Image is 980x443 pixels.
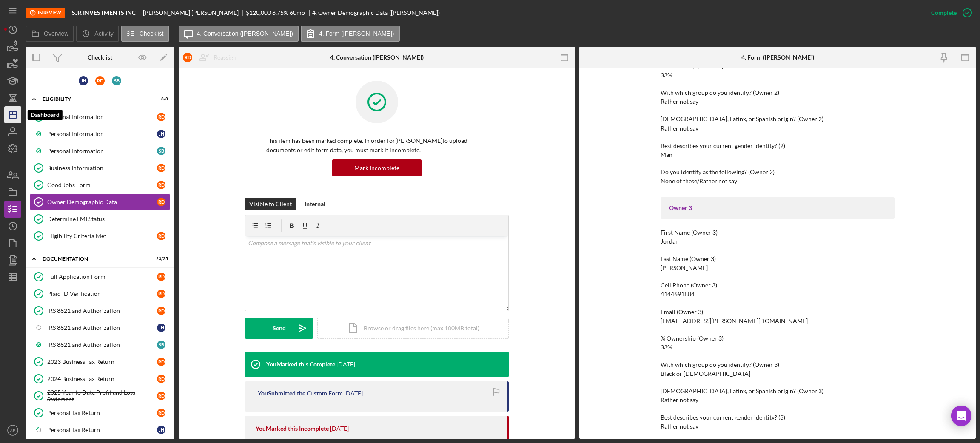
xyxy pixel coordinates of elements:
div: 2024 Business Tax Return [47,375,157,382]
div: Eligibility Criteria Met [47,233,157,239]
label: 4. Form ([PERSON_NAME]) [319,30,394,37]
div: Open Intercom Messenger [951,406,971,426]
a: 2023 Business Tax ReturnRD [30,353,170,370]
a: Personal InformationRD [30,108,170,125]
div: R D [157,198,165,206]
div: [PERSON_NAME] [PERSON_NAME] [143,9,246,16]
div: J H [79,76,88,85]
div: IRS 8821 and Authorization [47,307,157,314]
div: Internal [305,198,325,210]
label: Overview [44,30,68,37]
time: 2025-07-17 20:11 [344,390,363,397]
div: 2023 Business Tax Return [47,358,157,365]
button: Complete [923,4,976,21]
div: 60 mo [290,9,305,16]
div: In Review [26,8,65,18]
a: Good Jobs FormRD [30,176,170,193]
div: With which group do you identify? (Owner 2) [661,89,895,96]
div: Personal Information [47,131,157,137]
div: Business Information [47,165,157,171]
div: Eligibility [43,97,147,102]
div: Last Name (Owner 3) [661,256,895,262]
div: 8.75 % [272,9,288,16]
div: [DEMOGRAPHIC_DATA], Latinx, or Spanish origin? (Owner 3) [661,388,895,395]
div: With which group do you identify? (Owner 3) [661,361,895,368]
div: Mark Incomplete [354,159,399,176]
button: 4. Form ([PERSON_NAME]) [301,26,400,42]
div: Visible to Client [249,198,292,210]
div: Owner 3 [669,204,886,211]
a: Personal InformationSB [30,142,170,159]
div: J H [157,324,165,332]
div: Documentation [43,256,147,261]
a: 2025 Year to Date Profit and Loss StatementRD [30,387,170,404]
div: Send [273,318,286,339]
span: $120,000 [246,9,271,16]
button: RDReassign [179,49,245,66]
div: IRS 8821 and Authorization [47,324,157,331]
label: Activity [94,30,113,37]
div: R D [95,76,105,85]
p: This item has been marked complete. In order for [PERSON_NAME] to upload documents or edit form d... [266,136,487,155]
div: Owner Demographic Data [47,199,157,205]
div: R D [157,290,165,298]
div: [EMAIL_ADDRESS][PERSON_NAME][DOMAIN_NAME] [661,318,808,324]
div: 4144691884 [661,291,695,298]
a: 2024 Business Tax ReturnRD [30,370,170,387]
button: AE [4,422,21,439]
div: Plaid ID Verification [47,290,157,297]
button: 4. Conversation ([PERSON_NAME]) [179,26,299,42]
div: Full Application Form [47,273,157,280]
div: Cell Phone (Owner 3) [661,282,895,289]
div: Personal Information [47,114,157,120]
div: 33% [661,72,672,79]
div: S B [112,76,121,85]
div: Complete [931,4,957,21]
div: Jordan [661,238,679,245]
div: Personal Tax Return [47,409,157,416]
div: Email (Owner 3) [661,309,895,315]
div: Rather not say [661,423,698,430]
button: Mark Incomplete [332,159,422,176]
a: IRS 8821 and AuthorizationSB [30,336,170,353]
div: R D [157,358,165,366]
a: Business InformationRD [30,159,170,176]
div: None of these/Rather not say [661,178,737,185]
b: SJR INVESTMENTS INC [72,9,136,16]
div: Best describes your current gender identity? (2) [661,142,895,149]
div: R D [157,409,165,417]
div: R D [157,307,165,315]
div: 23 / 25 [153,256,168,261]
button: Send [245,318,313,339]
a: Determine LMI Status [30,210,170,227]
div: Reassign [214,49,236,66]
button: Activity [76,26,119,42]
div: This stage is no longer available as part of the standard workflow for Small Business Community L... [26,8,65,18]
a: Eligibility Criteria MetRD [30,227,170,244]
div: R D [157,113,165,121]
div: Black or [DEMOGRAPHIC_DATA] [661,370,750,377]
div: S B [157,147,165,155]
div: R D [183,53,192,62]
div: [DEMOGRAPHIC_DATA], Latinx, or Spanish origin? (Owner 2) [661,116,895,122]
div: 2025 Year to Date Profit and Loss Statement [47,389,157,403]
button: Internal [300,198,330,210]
div: Rather not say [661,98,698,105]
div: 33% [661,344,672,351]
button: Visible to Client [245,198,296,210]
div: J H [157,130,165,138]
div: Man [661,151,672,158]
a: Full Application FormRD [30,268,170,285]
div: 4. Conversation ([PERSON_NAME]) [330,54,424,61]
a: IRS 8821 and AuthorizationRD [30,302,170,319]
div: You Marked this Complete [266,361,335,368]
div: You Submitted the Custom Form [258,390,343,397]
label: Checklist [140,30,164,37]
button: Checklist [121,26,169,42]
a: Personal InformationJH [30,125,170,142]
a: Owner Demographic DataRD [30,193,170,210]
text: AE [10,428,16,433]
div: R D [157,375,165,383]
a: IRS 8821 and AuthorizationJH [30,319,170,336]
label: 4. Conversation ([PERSON_NAME]) [197,30,293,37]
